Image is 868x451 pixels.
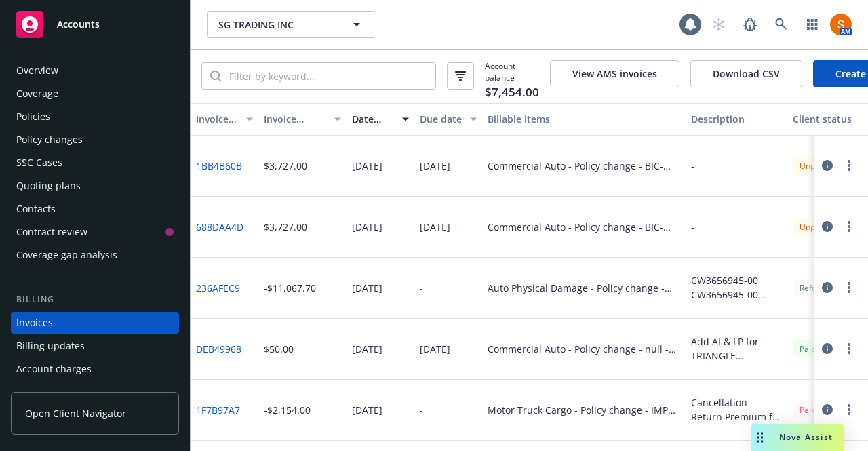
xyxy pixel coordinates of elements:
[207,11,376,38] button: SG TRADING INC
[414,103,482,136] button: Due date
[550,60,679,87] button: View AMS invoices
[196,281,240,295] a: 236AFEC9
[264,220,307,234] div: $3,727.00
[196,112,238,126] div: Invoice ID
[705,11,732,38] a: Start snowing
[488,281,680,295] div: Auto Physical Damage - Policy change - CW3656945-00
[420,112,462,126] div: Due date
[16,335,85,357] div: Billing updates
[25,406,126,420] span: Open Client Navigator
[420,281,423,295] div: -
[488,403,680,417] div: Motor Truck Cargo - Policy change - IMP E942204 00 00
[691,334,782,363] div: Add AI & LP for TRIANGLE EQUIPMENT FINANCE LLC ISAOA
[420,220,450,234] div: [DATE]
[16,198,56,220] div: Contacts
[11,129,179,151] a: Policy changes
[736,11,764,38] a: Report a Bug
[16,83,58,104] div: Coverage
[16,175,81,197] div: Quoting plans
[191,103,258,136] button: Invoice ID
[691,395,782,424] div: Cancellation - Return Premium for Cancelling Motor Truck Cargo Policy - $2,154.00 (gross)
[258,103,347,136] button: Invoice amount
[485,60,539,92] span: Account balance
[691,112,782,126] div: Description
[196,220,243,234] a: 688DAA4D
[488,112,680,126] div: Billable items
[691,273,782,302] div: CW3656945-00 CW3656945-00 Return Commission
[57,19,100,30] span: Accounts
[196,159,242,173] a: 1BB4B60B
[352,281,382,295] div: [DATE]
[16,129,83,151] div: Policy changes
[751,424,844,451] button: Nova Assist
[221,63,435,89] input: Filter by keyword...
[347,103,414,136] button: Date issued
[16,221,87,243] div: Contract review
[352,112,394,126] div: Date issued
[352,403,382,417] div: [DATE]
[793,340,823,357] div: Paid
[793,157,833,174] div: Unpaid
[11,358,179,380] a: Account charges
[11,293,179,307] div: Billing
[488,342,680,356] div: Commercial Auto - Policy change - null - BIC-WS-CA-01558-00
[352,220,382,234] div: [DATE]
[264,403,311,417] div: -$2,154.00
[830,14,852,35] img: photo
[16,60,58,81] div: Overview
[11,152,179,174] a: SSC Cases
[793,279,842,296] div: Refunded
[11,83,179,104] a: Coverage
[264,281,316,295] div: -$11,067.70
[488,220,680,234] div: Commercial Auto - Policy change - BIC-WS-CA-01558-00
[11,335,179,357] a: Billing updates
[690,60,802,87] button: Download CSV
[210,71,221,81] svg: Search
[779,431,833,443] span: Nova Assist
[482,103,686,136] button: Billable items
[420,342,450,356] div: [DATE]
[16,152,62,174] div: SSC Cases
[11,244,179,266] a: Coverage gap analysis
[686,103,787,136] button: Description
[16,358,92,380] div: Account charges
[196,342,241,356] a: DEB49968
[11,5,179,43] a: Accounts
[420,159,450,173] div: [DATE]
[218,18,336,32] span: SG TRADING INC
[352,342,382,356] div: [DATE]
[11,312,179,334] a: Invoices
[751,424,768,451] div: Drag to move
[799,11,826,38] a: Switch app
[196,403,240,417] a: 1F7B97A7
[11,60,179,81] a: Overview
[11,198,179,220] a: Contacts
[793,218,833,235] div: Unpaid
[11,175,179,197] a: Quoting plans
[691,220,694,234] div: -
[264,112,326,126] div: Invoice amount
[793,401,864,418] div: Pending refund
[264,342,294,356] div: $50.00
[691,159,694,173] div: -
[264,159,307,173] div: $3,727.00
[352,159,382,173] div: [DATE]
[420,403,423,417] div: -
[485,83,539,101] span: $7,454.00
[11,221,179,243] a: Contract review
[16,106,50,128] div: Policies
[16,312,53,334] div: Invoices
[488,159,680,173] div: Commercial Auto - Policy change - BIC-WS-CA-01558-00
[16,244,117,266] div: Coverage gap analysis
[768,11,795,38] a: Search
[11,106,179,128] a: Policies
